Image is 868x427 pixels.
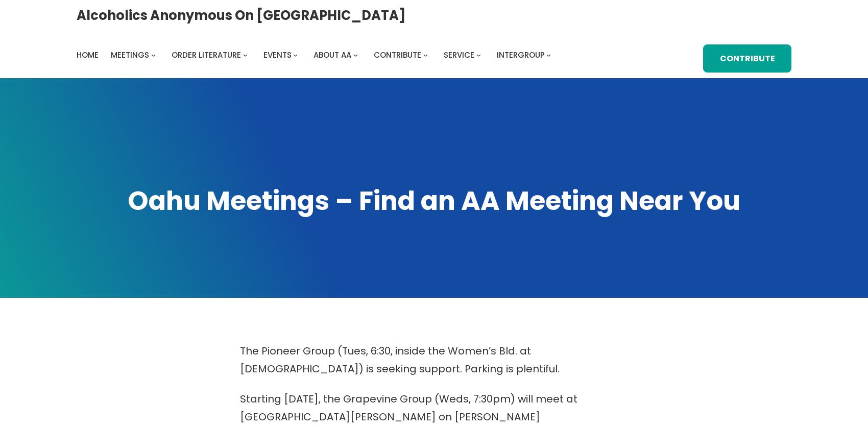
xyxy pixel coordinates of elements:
a: Alcoholics Anonymous on [GEOGRAPHIC_DATA] [77,4,406,27]
button: About AA submenu [353,53,358,57]
nav: Intergroup [77,48,554,62]
a: Events [263,48,292,62]
button: Meetings submenu [151,53,156,57]
span: Service [444,50,474,60]
span: Contribute [374,50,421,60]
a: Meetings [111,48,149,62]
button: Intergroup submenu [546,53,551,57]
a: About AA [314,48,351,62]
button: Order Literature submenu [243,53,248,57]
a: Service [444,48,474,62]
a: Contribute [374,48,421,62]
a: Contribute [703,44,791,73]
p: The Pioneer Group (Tues, 6:30, inside the Women’s Bld. at [DEMOGRAPHIC_DATA]) is seeking support.... [240,342,628,378]
span: Intergroup [497,50,545,60]
button: Events submenu [293,53,298,57]
span: Home [77,50,99,60]
a: Home [77,48,99,62]
button: Contribute submenu [423,53,428,57]
h1: Oahu Meetings – Find an AA Meeting Near You [77,183,791,219]
span: Order Literature [172,50,241,60]
a: Intergroup [497,48,545,62]
span: About AA [314,50,351,60]
button: Service submenu [476,53,481,57]
span: Events [263,50,292,60]
span: Meetings [111,50,149,60]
